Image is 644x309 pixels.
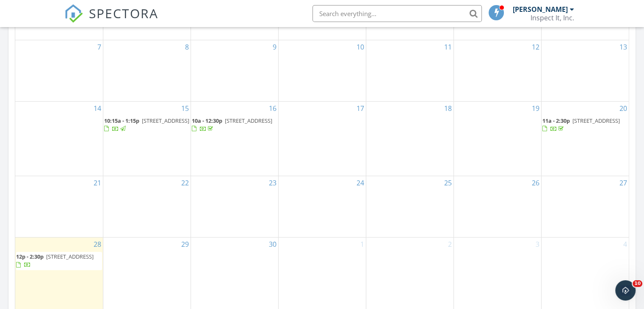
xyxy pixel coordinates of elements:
[64,4,83,23] img: The Best Home Inspection Software - Spectora
[541,40,629,101] td: Go to September 13, 2025
[191,40,278,101] td: Go to September 9, 2025
[453,176,541,237] td: Go to September 26, 2025
[92,176,103,190] a: Go to September 21, 2025
[366,40,453,101] td: Go to September 11, 2025
[267,176,278,190] a: Go to September 23, 2025
[366,101,453,176] td: Go to September 18, 2025
[180,102,191,115] a: Go to September 15, 2025
[312,5,482,22] input: Search everything...
[442,176,453,190] a: Go to September 25, 2025
[103,40,191,101] td: Go to September 8, 2025
[453,40,541,101] td: Go to September 12, 2025
[192,117,272,132] a: 10a - 12:30p [STREET_ADDRESS]
[618,176,629,190] a: Go to September 27, 2025
[183,40,191,54] a: Go to September 8, 2025
[572,117,620,124] span: [STREET_ADDRESS]
[355,40,366,54] a: Go to September 10, 2025
[359,237,366,251] a: Go to October 1, 2025
[442,102,453,115] a: Go to September 18, 2025
[192,117,222,124] span: 10a - 12:30p
[104,117,189,132] a: 10:15a - 1:15p [STREET_ADDRESS]
[278,40,366,101] td: Go to September 10, 2025
[191,101,278,176] td: Go to September 16, 2025
[271,40,278,54] a: Go to September 9, 2025
[16,253,94,268] a: 12p - 2:30p [STREET_ADDRESS]
[16,252,102,270] a: 12p - 2:30p [STREET_ADDRESS]
[542,117,570,124] span: 11a - 2:30p
[15,176,103,237] td: Go to September 21, 2025
[541,176,629,237] td: Go to September 27, 2025
[534,237,541,251] a: Go to October 3, 2025
[530,176,541,190] a: Go to September 26, 2025
[355,102,366,115] a: Go to September 17, 2025
[618,102,629,115] a: Go to September 20, 2025
[633,280,642,287] span: 10
[530,40,541,54] a: Go to September 12, 2025
[453,101,541,176] td: Go to September 19, 2025
[541,101,629,176] td: Go to September 20, 2025
[267,102,278,115] a: Go to September 16, 2025
[96,40,103,54] a: Go to September 7, 2025
[89,4,158,22] span: SPECTORA
[180,176,191,190] a: Go to September 22, 2025
[513,5,568,14] div: [PERSON_NAME]
[615,280,636,301] iframe: Intercom live chat
[225,117,272,124] span: [STREET_ADDRESS]
[142,117,189,124] span: [STREET_ADDRESS]
[267,237,278,251] a: Go to September 30, 2025
[16,253,44,260] span: 12p - 2:30p
[355,176,366,190] a: Go to September 24, 2025
[46,253,94,260] span: [STREET_ADDRESS]
[278,176,366,237] td: Go to September 24, 2025
[530,102,541,115] a: Go to September 19, 2025
[446,237,453,251] a: Go to October 2, 2025
[618,40,629,54] a: Go to September 13, 2025
[64,11,158,29] a: SPECTORA
[15,40,103,101] td: Go to September 7, 2025
[180,237,191,251] a: Go to September 29, 2025
[278,101,366,176] td: Go to September 17, 2025
[103,176,191,237] td: Go to September 22, 2025
[104,117,139,124] span: 10:15a - 1:15p
[92,237,103,251] a: Go to September 28, 2025
[531,14,574,22] div: Inspect It, Inc.
[622,237,629,251] a: Go to October 4, 2025
[92,102,103,115] a: Go to September 14, 2025
[366,176,453,237] td: Go to September 25, 2025
[15,101,103,176] td: Go to September 14, 2025
[192,116,277,134] a: 10a - 12:30p [STREET_ADDRESS]
[542,116,628,134] a: 11a - 2:30p [STREET_ADDRESS]
[191,176,278,237] td: Go to September 23, 2025
[104,116,190,134] a: 10:15a - 1:15p [STREET_ADDRESS]
[542,117,620,132] a: 11a - 2:30p [STREET_ADDRESS]
[103,101,191,176] td: Go to September 15, 2025
[442,40,453,54] a: Go to September 11, 2025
